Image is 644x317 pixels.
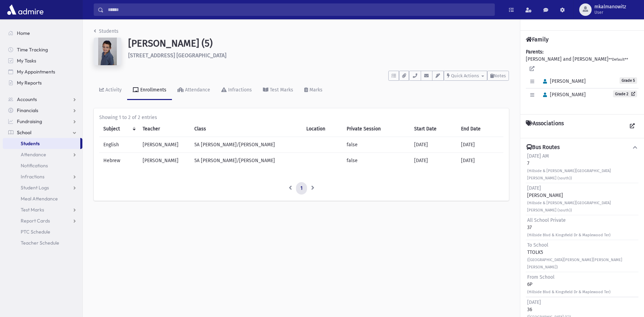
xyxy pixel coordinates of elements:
[487,71,509,81] button: Notes
[526,36,549,43] h4: Family
[626,120,638,132] a: View all Associations
[527,144,560,151] h4: Bus Routes
[3,226,82,237] a: PTC Schedule
[527,217,611,238] div: 37
[457,153,503,169] td: [DATE]
[17,118,42,125] span: Fundraising
[99,153,139,169] td: Hebrew
[527,152,637,181] div: 7
[527,290,611,294] small: (Hillside Blvd & Kingsfield Dr & Maplewood Ter)
[184,87,210,93] div: Attendance
[527,185,541,191] span: [DATE]
[527,233,611,237] small: (Hillside Blvd & Kingsfield Dr & Maplewood Ter)
[3,55,82,66] a: My Tasks
[21,218,50,224] span: Report Cards
[527,185,637,214] div: [PERSON_NAME]
[21,162,48,169] span: Notifications
[99,137,139,153] td: English
[128,38,509,49] h1: [PERSON_NAME] (5)
[6,3,45,17] img: AdmirePro
[128,52,509,59] h6: [STREET_ADDRESS] [GEOGRAPHIC_DATA]
[3,44,82,55] a: Time Tracking
[410,153,457,169] td: [DATE]
[343,153,410,169] td: false
[3,116,82,127] a: Fundraising
[94,28,119,38] nav: breadcrumb
[21,207,44,213] span: Test Marks
[104,3,494,16] input: Search
[3,105,82,116] a: Financials
[104,87,122,93] div: Activity
[3,215,82,226] a: Report Cards
[3,77,82,88] a: My Reports
[21,196,58,202] span: Meal Attendance
[21,174,44,180] span: Infractions
[139,153,190,169] td: [PERSON_NAME]
[343,121,410,137] th: Private Session
[620,77,637,84] span: Grade 5
[527,241,637,270] div: TTOLK5
[268,87,293,93] div: Test Marks
[3,193,82,204] a: Meal Attendance
[3,204,82,215] a: Test Marks
[17,107,38,113] span: Financials
[3,28,82,39] a: Home
[139,87,166,93] div: Enrollments
[17,30,30,36] span: Home
[21,140,40,147] span: Students
[444,71,487,81] button: Quick Actions
[21,151,46,158] span: Attendance
[527,274,554,280] span: From School
[3,149,82,160] a: Attendance
[17,58,36,64] span: My Tasks
[17,69,55,75] span: My Appointments
[190,137,302,153] td: 5A [PERSON_NAME]/[PERSON_NAME]
[526,144,638,151] button: Bus Routes
[613,90,637,97] a: Grade 2
[3,138,80,149] a: Students
[457,137,503,153] td: [DATE]
[296,182,307,195] a: 1
[540,92,586,98] span: [PERSON_NAME]
[17,47,48,53] span: Time Tracking
[527,217,566,223] span: All School Private
[139,137,190,153] td: [PERSON_NAME]
[410,121,457,137] th: Start Date
[190,121,302,137] th: Class
[527,153,549,159] span: [DATE] AM
[139,121,190,137] th: Teacher
[99,121,139,137] th: Subject
[526,49,543,55] b: Parents:
[526,120,564,132] h4: Associations
[3,160,82,171] a: Notifications
[21,185,49,191] span: Student Logs
[526,48,638,109] div: [PERSON_NAME] and [PERSON_NAME]
[594,4,626,10] span: mkalmanowitz
[17,129,31,136] span: School
[3,237,82,248] a: Teacher Schedule
[94,81,127,100] a: Activity
[190,153,302,169] td: 5A [PERSON_NAME]/[PERSON_NAME]
[3,182,82,193] a: Student Logs
[302,121,342,137] th: Location
[527,258,622,269] small: ([GEOGRAPHIC_DATA][PERSON_NAME][PERSON_NAME][PERSON_NAME])
[451,73,479,78] span: Quick Actions
[527,299,541,305] span: [DATE]
[527,201,611,212] small: (Hillside & [PERSON_NAME][GEOGRAPHIC_DATA][PERSON_NAME] (south))
[299,81,328,100] a: Marks
[216,81,257,100] a: Infractions
[17,80,42,86] span: My Reports
[127,81,172,100] a: Enrollments
[99,114,503,121] div: Showing 1 to 2 of 2 entries
[308,87,323,93] div: Marks
[343,137,410,153] td: false
[94,28,119,34] a: Students
[21,240,59,246] span: Teacher Schedule
[3,66,82,77] a: My Appointments
[527,242,548,248] span: To School
[3,171,82,182] a: Infractions
[494,73,506,78] span: Notes
[21,229,50,235] span: PTC Schedule
[410,137,457,153] td: [DATE]
[227,87,252,93] div: Infractions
